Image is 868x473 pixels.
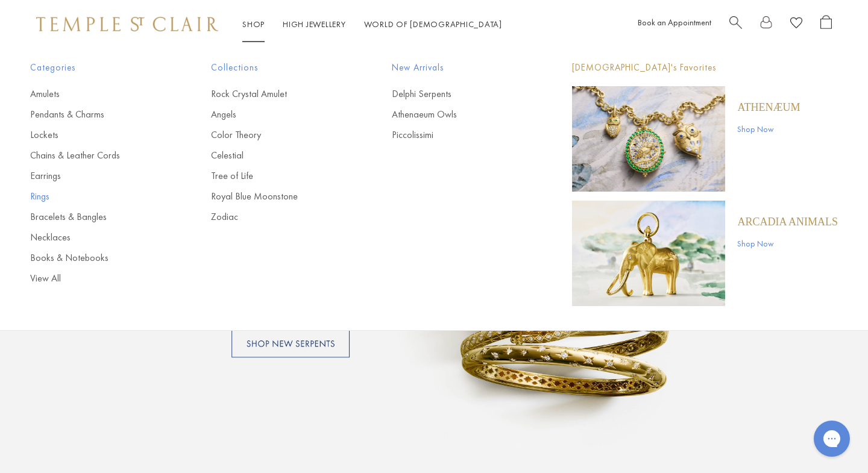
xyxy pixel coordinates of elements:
[211,87,344,101] a: Rock Crystal Amulet
[30,210,163,224] a: Bracelets & Bangles
[790,15,802,34] a: View Wishlist
[30,149,163,162] a: Chains & Leather Cords
[30,60,163,75] span: Categories
[242,17,502,32] nav: Main navigation
[364,19,502,30] a: World of [DEMOGRAPHIC_DATA]World of [DEMOGRAPHIC_DATA]
[572,60,838,75] p: [DEMOGRAPHIC_DATA]'s Favorites
[638,17,711,28] a: Book an Appointment
[30,87,163,101] a: Amulets
[30,108,163,121] a: Pendants & Charms
[30,128,163,142] a: Lockets
[211,149,344,162] a: Celestial
[30,169,163,183] a: Earrings
[392,60,524,75] span: New Arrivals
[211,128,344,142] a: Color Theory
[30,231,163,244] a: Necklaces
[737,122,800,136] a: Shop Now
[820,15,832,34] a: Open Shopping Bag
[30,190,163,203] a: Rings
[211,210,344,224] a: Zodiac
[392,128,524,142] a: Piccolissimi
[729,15,742,34] a: Search
[242,19,265,30] a: ShopShop
[392,108,524,121] a: Athenaeum Owls
[30,272,163,285] a: View All
[211,190,344,203] a: Royal Blue Moonstone
[392,87,524,101] a: Delphi Serpents
[737,237,838,250] a: Shop Now
[30,251,163,265] a: Books & Notebooks
[36,17,218,31] img: Temple St. Clair
[808,416,856,461] iframe: Gorgias live chat messenger
[737,101,800,114] a: Athenæum
[211,108,344,121] a: Angels
[283,19,346,30] a: High JewelleryHigh Jewellery
[737,215,838,228] a: ARCADIA ANIMALS
[211,60,344,75] span: Collections
[211,169,344,183] a: Tree of Life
